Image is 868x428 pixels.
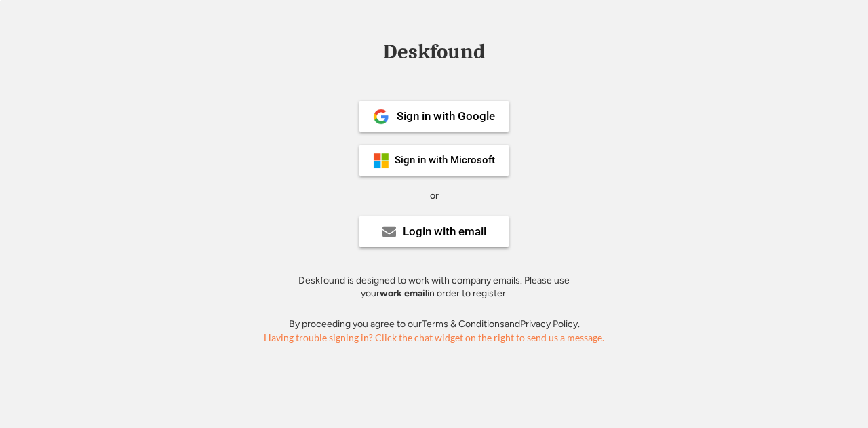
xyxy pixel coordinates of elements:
[397,111,495,122] div: Sign in with Google
[373,109,389,125] img: 1024px-Google__G__Logo.svg.png
[380,288,427,299] strong: work email
[289,317,580,331] div: By proceeding you agree to our and
[430,189,439,203] div: or
[373,153,389,169] img: ms-symbollockup_mssymbol_19.png
[403,226,486,237] div: Login with email
[376,41,492,62] div: Deskfound
[395,155,495,166] div: Sign in with Microsoft
[520,318,580,330] a: Privacy Policy.
[281,274,587,300] div: Deskfound is designed to work with company emails. Please use your in order to register.
[422,318,505,330] a: Terms & Conditions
